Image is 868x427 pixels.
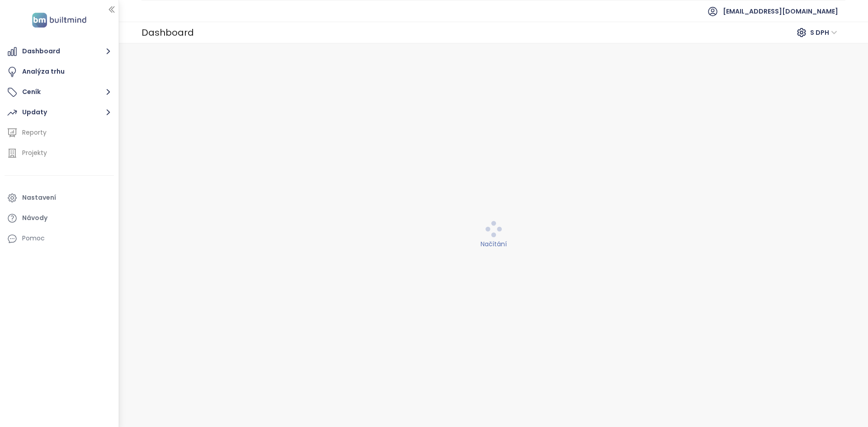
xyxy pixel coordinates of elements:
div: Nastavení [22,192,56,203]
button: Dashboard [5,42,114,61]
div: Analýza trhu [22,66,65,77]
div: Pomoc [22,233,45,244]
button: Updaty [5,103,114,122]
span: [EMAIL_ADDRESS][DOMAIN_NAME] [723,0,838,22]
span: S DPH [810,26,837,39]
div: Pomoc [5,230,114,248]
div: Updaty [22,107,47,118]
img: logo [29,11,89,29]
div: Dashboard [142,23,194,42]
div: Reporty [22,127,47,138]
a: Projekty [5,144,114,162]
button: Ceník [5,83,114,101]
div: Návody [22,212,47,224]
a: Reporty [5,124,114,142]
a: Analýza trhu [5,63,114,81]
a: Návody [5,209,114,227]
div: Projekty [22,147,47,159]
a: Nastavení [5,189,114,207]
div: Načítání [125,239,863,249]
